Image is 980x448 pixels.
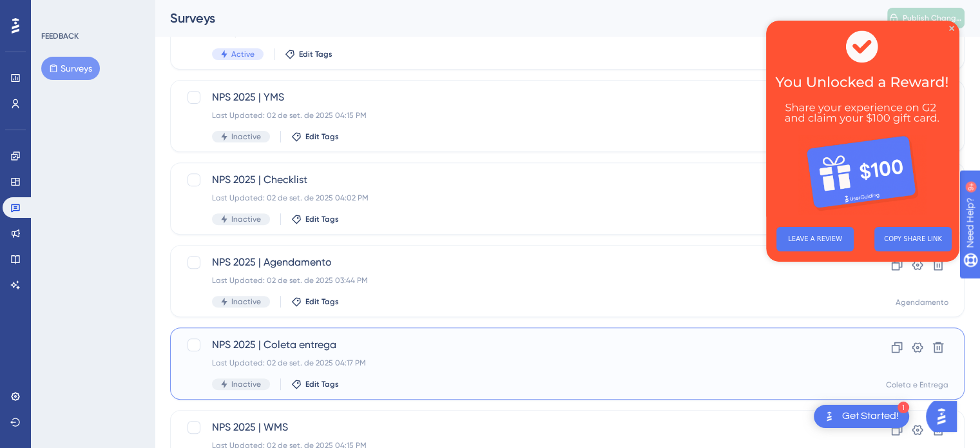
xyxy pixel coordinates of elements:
button: Edit Tags [291,379,339,389]
span: Inactive [231,214,261,224]
div: Last Updated: 02 de set. de 2025 04:17 PM [212,358,820,368]
button: Publish Changes [887,8,965,28]
span: Edit Tags [305,379,339,389]
div: Last Updated: 02 de set. de 2025 03:44 PM [212,275,820,286]
span: Edit Tags [305,214,339,224]
div: Surveys [170,9,855,27]
button: Edit Tags [291,297,339,307]
iframe: UserGuiding AI Assistant Launcher [926,397,965,436]
span: Edit Tags [305,297,339,307]
span: Inactive [231,131,261,142]
div: 1 [898,402,909,413]
img: launcher-image-alternative-text [821,409,837,424]
span: Inactive [231,297,261,307]
button: Surveys [41,57,100,80]
button: Edit Tags [291,131,339,142]
div: Open Get Started! checklist, remaining modules: 1 [814,405,909,428]
div: Last Updated: 02 de set. de 2025 04:15 PM [212,110,820,121]
div: Coleta e Entrega [886,380,948,390]
span: Publish Changes [903,13,963,23]
span: Edit Tags [299,49,332,59]
button: Edit Tags [291,214,339,224]
button: Edit Tags [285,49,332,59]
button: LEAVE A REVIEW [10,206,88,231]
span: NPS 2025 | Checklist [212,172,820,188]
span: Active [231,49,255,59]
div: FEEDBACK [41,31,79,41]
div: 9+ [88,6,95,17]
span: NPS 2025 | Agendamento [212,255,820,270]
span: NPS 2025 | Coleta entrega [212,337,820,353]
button: COPY SHARE LINK [108,206,186,231]
span: Need Help? [30,3,81,19]
div: Agendamento [896,297,948,307]
span: Edit Tags [305,131,339,142]
div: Get Started! [842,409,899,424]
span: NPS 2025 | WMS [212,420,820,435]
span: Inactive [231,379,261,389]
div: Last Updated: 02 de set. de 2025 04:02 PM [212,193,820,203]
div: Close Preview [183,5,188,10]
span: NPS 2025 | YMS [212,90,820,105]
